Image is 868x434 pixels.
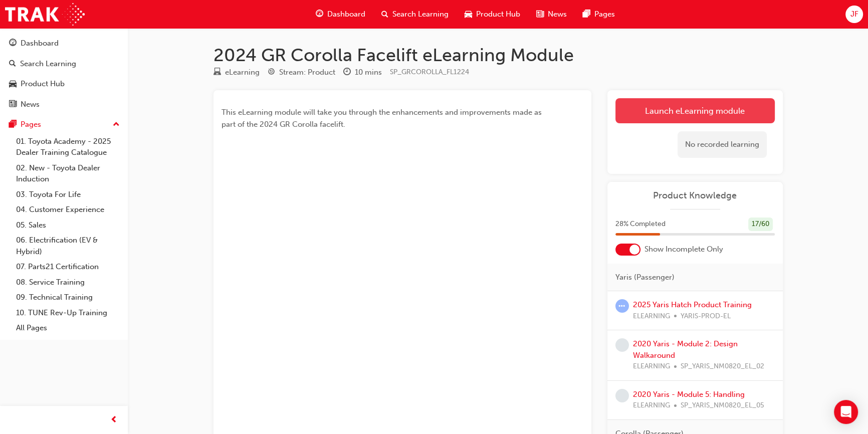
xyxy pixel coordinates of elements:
[4,34,124,53] a: Dashboard
[373,4,457,25] a: search-iconSearch Learning
[4,115,124,134] button: Pages
[390,68,469,76] span: Learning resource code
[213,66,260,79] div: Type
[213,68,221,77] span: learningResourceType_ELEARNING-icon
[615,98,775,123] a: Launch eLearning module
[536,8,544,21] span: news-icon
[9,80,17,89] span: car-icon
[9,120,17,129] span: pages-icon
[4,95,124,114] a: News
[12,259,124,275] a: 07. Parts21 Certification
[222,108,544,129] span: This eLearning module will take you through the enhancements and improvements made as part of the...
[615,299,629,313] span: learningRecordVerb_ATTEMPT-icon
[594,9,615,20] span: Pages
[12,218,124,233] a: 05. Sales
[381,8,388,21] span: search-icon
[615,389,629,402] span: learningRecordVerb_NONE-icon
[279,67,335,78] div: Stream: Product
[834,400,858,424] div: Open Intercom Messenger
[12,290,124,305] a: 09. Technical Training
[633,400,670,411] span: ELEARNING
[633,361,670,372] span: ELEARNING
[633,390,745,399] a: 2020 Yaris - Module 5: Handling
[12,305,124,321] a: 10. TUNE Rev-Up Training
[681,400,764,411] span: SP_YARIS_NM0820_EL_05
[12,233,124,259] a: 06. Electrification (EV & Hybrid)
[9,60,16,69] span: search-icon
[327,9,365,20] span: Dashboard
[528,4,575,25] a: news-iconNews
[21,119,41,130] div: Pages
[583,8,590,21] span: pages-icon
[4,75,124,93] a: Product Hub
[12,202,124,218] a: 04. Customer Experience
[113,118,120,131] span: up-icon
[4,32,124,115] button: DashboardSearch LearningProduct HubNews
[678,131,767,158] div: No recorded learning
[308,4,373,25] a: guage-iconDashboard
[268,66,335,79] div: Stream
[465,8,472,21] span: car-icon
[21,38,59,49] div: Dashboard
[20,58,76,70] div: Search Learning
[476,9,520,20] span: Product Hub
[316,8,323,21] span: guage-icon
[748,218,773,231] div: 17 / 60
[633,339,738,360] a: 2020 Yaris - Module 2: Design Walkaround
[457,4,528,25] a: car-iconProduct Hub
[268,68,275,77] span: target-icon
[850,9,858,20] span: JF
[392,9,449,20] span: Search Learning
[615,272,675,283] span: Yaris (Passenger)
[110,414,118,426] span: prev-icon
[548,9,567,20] span: News
[615,219,666,230] span: 28 % Completed
[644,244,723,255] span: Show Incomplete Only
[9,100,17,109] span: news-icon
[575,4,623,25] a: pages-iconPages
[9,39,17,48] span: guage-icon
[12,187,124,202] a: 03. Toyota For Life
[12,320,124,336] a: All Pages
[21,99,40,110] div: News
[343,68,351,77] span: clock-icon
[5,3,85,26] img: Trak
[12,160,124,187] a: 02. New - Toyota Dealer Induction
[355,67,382,78] div: 10 mins
[681,361,764,372] span: SP_YARIS_NM0820_EL_02
[225,67,260,78] div: eLearning
[845,6,863,23] button: JF
[213,44,783,66] h1: 2024 GR Corolla Facelift eLearning Module
[12,275,124,290] a: 08. Service Training
[615,190,775,201] a: Product Knowledge
[12,134,124,160] a: 01. Toyota Academy - 2025 Dealer Training Catalogue
[633,300,752,309] a: 2025 Yaris Hatch Product Training
[4,55,124,73] a: Search Learning
[21,78,65,90] div: Product Hub
[633,311,670,322] span: ELEARNING
[681,311,731,322] span: YARIS-PROD-EL
[343,66,382,79] div: Duration
[615,338,629,352] span: learningRecordVerb_NONE-icon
